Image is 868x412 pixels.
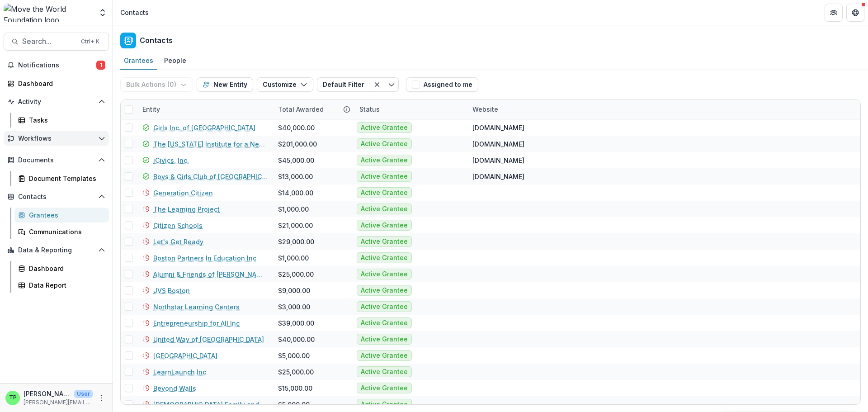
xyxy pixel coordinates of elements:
span: Active Grantee [361,189,408,197]
span: Active Grantee [361,270,408,278]
button: Search... [4,33,109,51]
div: $9,000.00 [278,286,310,295]
div: $15,000.00 [278,384,312,393]
a: The [US_STATE] Institute for a New Commonwealth, Inc. [153,139,267,149]
a: The Learning Project [153,204,220,214]
a: Beyond Walls [153,384,196,393]
div: Ctrl + K [79,37,101,47]
span: Search... [22,37,75,46]
span: Active Grantee [361,205,408,213]
span: Documents [18,156,94,164]
span: Activity [18,98,94,106]
div: $1,000.00 [278,204,309,214]
div: Website [467,104,504,114]
span: Active Grantee [361,156,408,164]
span: Active Grantee [361,238,408,246]
button: Default Filter [317,77,370,92]
div: [DOMAIN_NAME] [472,172,524,181]
div: Entity [137,99,273,119]
span: Active Grantee [361,254,408,262]
div: Status [354,99,467,119]
div: [DOMAIN_NAME] [472,139,524,149]
span: Active Grantee [361,401,408,408]
div: $1,000.00 [278,253,309,263]
div: Contacts [120,8,149,17]
div: Dashboard [29,264,102,273]
div: $45,000.00 [278,156,314,165]
span: Active Grantee [361,319,408,327]
button: Partners [825,4,843,22]
div: $5,000.00 [278,351,310,360]
a: Boys & Girls Club of [GEOGRAPHIC_DATA] [153,172,267,181]
a: Communications [14,224,109,239]
span: Active Grantee [361,287,408,294]
button: Notifications1 [4,58,109,72]
span: Workflows [18,135,94,142]
span: Notifications [18,62,96,69]
button: Open Contacts [4,189,109,204]
span: Active Grantee [361,384,408,392]
a: Northstar Learning Centers [153,302,240,312]
div: Data Report [29,280,102,290]
a: Alumni & Friends of [PERSON_NAME][GEOGRAPHIC_DATA] [153,270,267,279]
a: JVS Boston [153,286,190,295]
div: Entity [137,104,165,114]
button: Open Data & Reporting [4,243,109,257]
p: User [74,390,93,398]
button: Bulk Actions (0) [120,77,193,92]
button: Get Help [846,4,864,22]
button: Customize [257,77,313,92]
a: [GEOGRAPHIC_DATA] [153,351,217,360]
div: Tom Pappas [9,395,17,401]
div: $21,000.00 [278,221,313,230]
div: $25,000.00 [278,270,314,279]
div: $14,000.00 [278,188,313,198]
a: Dashboard [4,76,109,91]
a: iCivics, Inc. [153,156,189,165]
div: $201,000.00 [278,139,317,149]
div: Grantees [120,54,157,67]
nav: breadcrumb [117,6,152,19]
a: Grantees [14,208,109,223]
span: Active Grantee [361,140,408,148]
span: Active Grantee [361,124,408,132]
button: Assigned to me [406,77,478,92]
button: More [96,393,107,403]
button: Open entity switcher [96,4,109,22]
a: People [160,52,190,70]
h2: Contacts [140,36,173,45]
a: Grantees [120,52,157,70]
a: Document Templates [14,171,109,186]
div: People [160,54,190,67]
img: Move the World Foundation logo [4,4,93,22]
div: $29,000.00 [278,237,314,246]
div: [DOMAIN_NAME] [472,123,524,133]
a: Girls Inc. of [GEOGRAPHIC_DATA] [153,123,255,133]
span: Active Grantee [361,303,408,311]
a: Dashboard [14,261,109,276]
span: Contacts [18,193,94,201]
a: Tasks [14,113,109,128]
div: Dashboard [18,79,102,88]
span: Data & Reporting [18,246,94,254]
button: Open Activity [4,95,109,109]
div: Tasks [29,115,102,125]
div: $25,000.00 [278,367,314,377]
span: Active Grantee [361,352,408,360]
div: Total Awarded [273,104,329,114]
button: New Entity [197,77,253,92]
p: [PERSON_NAME] [24,389,71,398]
div: Status [354,104,385,114]
a: Generation Citizen [153,188,213,198]
button: Open Workflows [4,131,109,146]
button: Toggle menu [384,77,399,92]
div: Total Awarded [273,99,354,119]
p: [PERSON_NAME][EMAIL_ADDRESS][DOMAIN_NAME] [24,398,93,407]
button: Clear filter [370,77,384,92]
a: Boston Partners In Education Inc [153,253,256,263]
div: Website [467,99,580,119]
a: Entrepreneurship for All Inc [153,318,240,328]
div: Grantees [29,210,102,220]
div: $39,000.00 [278,318,314,328]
